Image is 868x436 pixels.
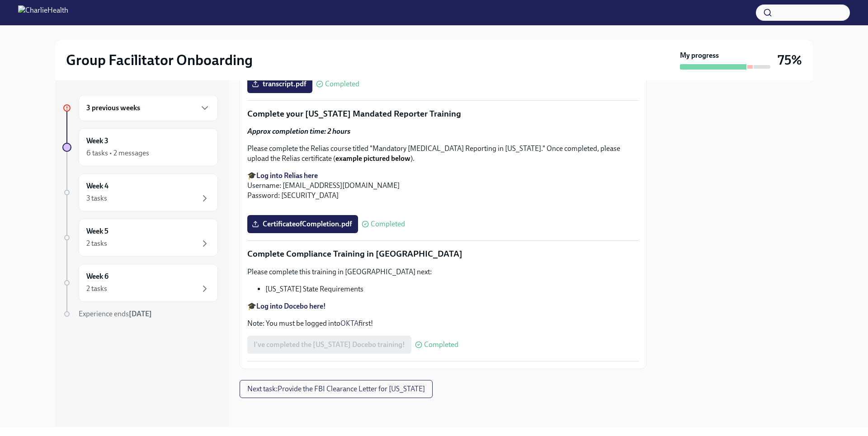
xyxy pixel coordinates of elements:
[86,239,107,248] div: 2 tasks
[254,220,352,229] span: CertificateofCompletion.pdf
[79,95,218,121] div: 3 previous weeks
[86,226,108,236] h6: Week 5
[247,248,639,260] p: Complete Compliance Training in [GEOGRAPHIC_DATA]
[62,264,218,302] a: Week 62 tasks
[86,181,108,191] h6: Week 4
[247,319,639,328] p: Note: You must be logged into first!
[335,154,410,163] strong: example pictured below
[247,108,639,120] p: Complete your [US_STATE] Mandated Reporter Training
[86,284,107,294] div: 2 tasks
[86,193,107,203] div: 3 tasks
[129,309,152,318] strong: [DATE]
[256,171,318,180] a: Log into Relias here
[86,136,108,146] h6: Week 3
[680,51,719,61] strong: My progress
[247,215,358,233] label: CertificateofCompletion.pdf
[340,319,359,328] a: OKTA
[86,103,140,113] h6: 3 previous weeks
[247,267,639,277] p: Please complete this training in [GEOGRAPHIC_DATA] next:
[18,5,68,20] img: CharlieHealth
[247,301,639,311] p: 🎓
[86,148,149,158] div: 6 tasks • 2 messages
[424,341,458,348] span: Completed
[371,220,405,228] span: Completed
[62,173,218,211] a: Week 43 tasks
[265,284,639,294] li: [US_STATE] State Requirements
[86,272,108,281] h6: Week 6
[247,171,639,201] p: 🎓 Username: [EMAIL_ADDRESS][DOMAIN_NAME] Password: [SECURITY_DATA]
[247,384,425,394] span: Next task : Provide the FBI Clearance Letter for [US_STATE]
[325,80,359,88] span: Completed
[66,51,253,69] h2: Group Facilitator Onboarding
[254,80,306,89] span: transcript.pdf
[62,128,218,166] a: Week 36 tasks • 2 messages
[79,309,152,318] span: Experience ends
[247,75,312,93] label: transcript.pdf
[256,302,326,310] a: Log into Docebo here!
[240,380,433,398] button: Next task:Provide the FBI Clearance Letter for [US_STATE]
[247,127,350,136] strong: Approx completion time: 2 hours
[62,219,218,257] a: Week 52 tasks
[778,52,802,68] h3: 75%
[247,144,639,164] p: Please complete the Relias course titled "Mandatory [MEDICAL_DATA] Reporting in [US_STATE]." Once...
